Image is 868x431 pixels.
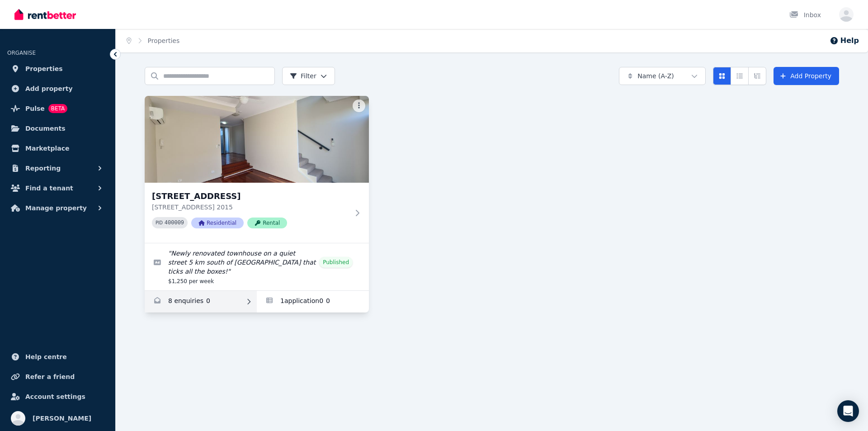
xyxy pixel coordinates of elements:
[25,143,69,154] span: Marketplace
[14,8,76,21] img: RentBetter
[7,388,108,406] a: Account settings
[152,203,349,212] p: [STREET_ADDRESS] 2015
[25,351,67,362] span: Help centre
[145,243,369,290] a: Edit listing: Newly renovated townhouse on a quiet street 5 km south of Sydney CBD that ticks all...
[7,348,108,366] a: Help centre
[25,391,85,402] span: Account settings
[152,190,349,203] h3: [STREET_ADDRESS]
[7,119,108,137] a: Documents
[165,220,184,226] code: 400009
[774,67,839,85] a: Add Property
[713,67,731,85] button: Card view
[7,179,108,197] button: Find a tenant
[7,159,108,177] button: Reporting
[7,99,108,118] a: PulseBETA
[7,199,108,217] button: Manage property
[116,29,190,52] nav: Breadcrumb
[830,35,859,46] button: Help
[25,163,61,174] span: Reporting
[713,67,766,85] div: View options
[7,50,36,56] span: ORGANISE
[7,60,108,78] a: Properties
[25,203,87,213] span: Manage property
[731,67,749,85] button: Compact list view
[156,220,163,225] small: PID
[145,96,369,183] img: 10/161-219 Queen St, Beaconsfield
[353,99,365,112] button: More options
[25,123,66,134] span: Documents
[257,291,369,313] a: Applications for 10/161-219 Queen St, Beaconsfield
[25,83,73,94] span: Add property
[25,183,73,194] span: Find a tenant
[637,71,674,81] span: Name (A-Z)
[191,218,244,228] span: Residential
[25,371,75,382] span: Refer a friend
[7,139,108,157] a: Marketplace
[148,37,180,44] a: Properties
[748,67,766,85] button: Expanded list view
[48,104,67,113] span: BETA
[789,10,821,19] div: Inbox
[145,291,257,313] a: Enquiries for 10/161-219 Queen St, Beaconsfield
[33,413,91,424] span: [PERSON_NAME]
[145,96,369,243] a: 10/161-219 Queen St, Beaconsfield[STREET_ADDRESS][STREET_ADDRESS] 2015PID 400009ResidentialRental
[7,80,108,98] a: Add property
[247,218,287,228] span: Rental
[290,71,316,81] span: Filter
[282,67,335,85] button: Filter
[619,67,706,85] button: Name (A-Z)
[837,400,859,422] div: Open Intercom Messenger
[25,103,45,114] span: Pulse
[7,368,108,386] a: Refer a friend
[25,63,63,74] span: Properties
